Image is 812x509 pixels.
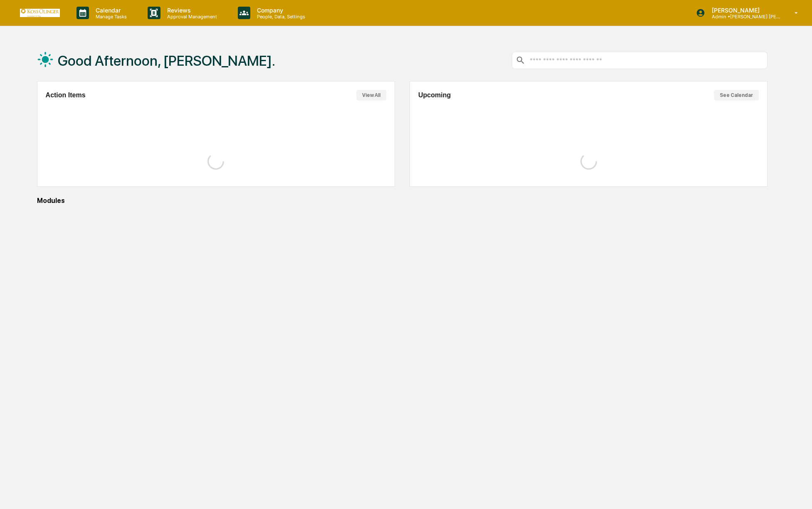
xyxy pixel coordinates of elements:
p: People, Data, Settings [250,14,309,20]
button: See Calendar [714,90,759,101]
p: [PERSON_NAME] [705,7,782,14]
button: View All [356,90,386,101]
p: Manage Tasks [89,14,131,20]
p: Reviews [160,7,221,14]
h2: Upcoming [418,91,451,99]
p: Company [250,7,309,14]
p: Admin • [PERSON_NAME] [PERSON_NAME] Consulting, LLC [705,14,782,20]
h1: Good Afternoon, [PERSON_NAME]. [58,52,275,69]
h2: Action Items [46,91,86,99]
div: Modules [37,197,768,205]
p: Calendar [89,7,131,14]
img: logo [20,9,60,17]
p: Approval Management [160,14,221,20]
